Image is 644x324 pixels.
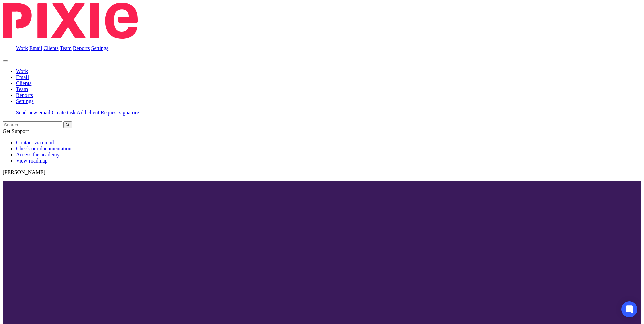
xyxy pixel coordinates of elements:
[91,45,109,51] a: Settings
[16,92,33,98] a: Reports
[63,121,72,128] button: Search
[16,146,71,151] a: Check our documentation
[43,45,58,51] a: Clients
[16,74,29,80] a: Email
[16,45,28,51] a: Work
[3,169,641,175] p: [PERSON_NAME]
[16,152,60,157] a: Access the academy
[29,45,42,51] a: Email
[16,110,50,115] a: Send new email
[16,140,54,145] a: Contact via email
[101,110,139,115] a: Request signature
[3,128,29,134] span: Get Support
[16,86,28,92] a: Team
[52,110,76,115] a: Create task
[16,80,31,86] a: Clients
[16,98,34,104] a: Settings
[3,121,62,128] input: Search
[60,45,71,51] a: Team
[77,110,99,115] a: Add client
[3,3,138,39] img: Pixie
[16,68,28,74] a: Work
[73,45,90,51] a: Reports
[16,158,48,164] a: View roadmap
